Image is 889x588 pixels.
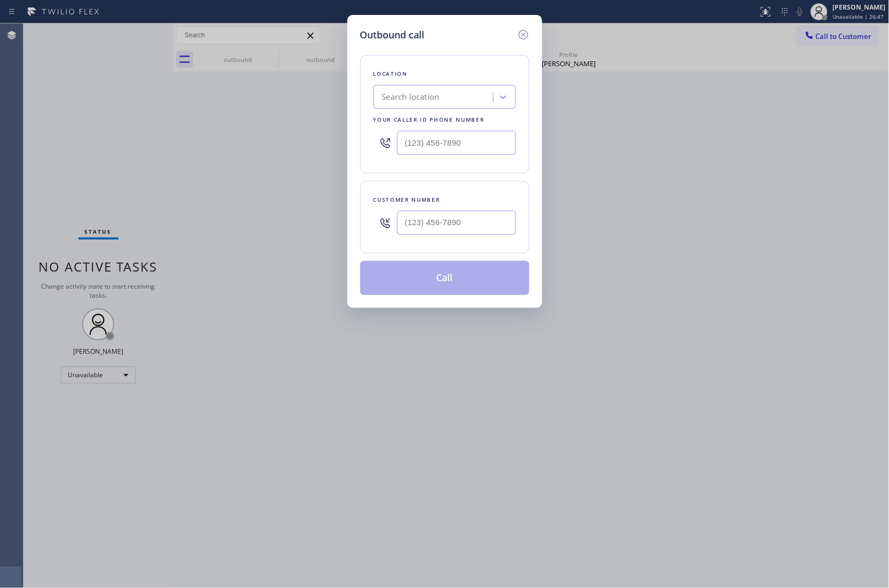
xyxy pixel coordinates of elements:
button: Call [360,261,529,295]
div: Your caller id phone number [374,114,516,125]
input: (123) 456-7890 [397,211,516,235]
h5: Outbound call [360,28,425,42]
div: Search location [382,91,440,104]
div: Location [374,68,516,80]
div: Customer number [374,194,516,205]
input: (123) 456-7890 [397,131,516,155]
